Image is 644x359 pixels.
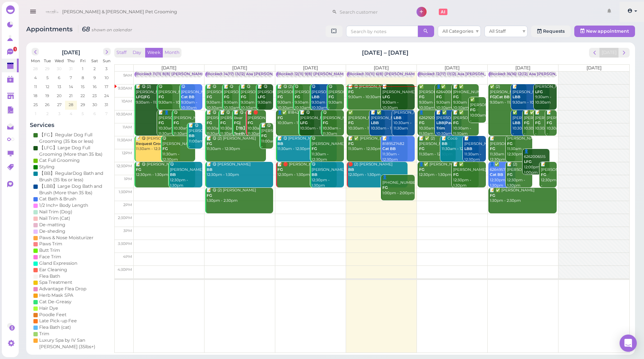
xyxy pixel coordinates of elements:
b: LBB [464,146,472,151]
button: prev [589,48,600,58]
span: 12 [45,83,50,90]
span: [DATE] [303,65,318,71]
span: 4pm [123,254,132,259]
div: 📝 (2) [PERSON_NAME] 12:30pm - 1:30pm [507,162,533,188]
b: FG [207,121,212,125]
div: 📝 [PERSON_NAME] 9:30am - 10:30am [382,84,415,110]
div: 📝 😋 [PERSON_NAME] 11:30am - 12:30pm [277,136,337,152]
span: 3 [105,65,109,72]
span: [DATE] [161,65,176,71]
div: 😋 [PERSON_NAME] 9:30am - 10:30am [311,84,337,110]
div: 1/2 Inch+ Body Length [39,202,88,209]
div: 📝 [PERSON_NAME] 10:30am - 11:30am [546,110,557,142]
b: FG [348,90,354,94]
input: Search by notes [346,26,418,37]
b: FG [470,108,475,112]
b: FG [277,167,283,172]
button: Week [145,48,163,58]
b: FG [547,121,552,125]
div: Gland Expression [39,260,77,267]
div: Ear Cleaning [39,267,67,273]
div: 📝 😋 [PERSON_NAME] 9:30am - 10:30am [206,84,232,110]
b: FG [241,95,246,99]
b: FG [224,95,229,99]
div: 📝 😋 [PERSON_NAME] 9:30am - 10:30am [224,84,249,110]
b: FG [436,95,442,99]
i: 68 [78,25,132,33]
span: 3 [57,110,61,117]
div: Cat Bath & Brush [39,196,76,202]
div: Herb Mask SPA [39,292,73,299]
div: 🛑 (2) [PERSON_NAME] 12:30pm - 1:30pm [348,162,408,178]
div: Trim [39,331,49,337]
span: New appointment [586,28,629,34]
div: [PERSON_NAME] 9:30am - 10:30am [535,84,556,105]
div: 📝 😋 [PERSON_NAME] 9:30am - 10:30am [257,84,273,116]
div: Blocked: 14(17) 13(12) Asa [PERSON_NAME] [PERSON_NAME] • Appointment [206,72,352,77]
span: 9:30am [118,86,132,91]
span: 15 [80,83,86,90]
b: BB [348,167,354,172]
h2: [DATE] – [DATE] [362,49,409,57]
span: Wed [55,58,64,63]
b: LBB [312,95,319,99]
div: 📝 😋 [PERSON_NAME] 12:30pm - 1:30pm [135,162,195,178]
span: 18 [33,92,38,99]
div: 📝 😋 [PERSON_NAME] 11:30am - 12:30pm [135,136,180,152]
div: 📝 [PERSON_NAME] 11:30am - 12:30pm [489,136,515,162]
b: FG [348,141,354,146]
div: 📝 ✅ (2) [PERSON_NAME] 11:30am - 12:30pm [419,136,456,157]
span: 21 [69,92,74,99]
b: Request Groomer|FG [136,141,177,146]
div: De-sheding [39,228,65,235]
b: LBB|Paws Trim [436,121,456,131]
span: 3:30pm [118,241,132,246]
span: 30 [92,101,98,108]
div: Late Pick-up Fee [39,318,77,324]
span: [PERSON_NAME] & [PERSON_NAME] Pet Grooming [62,2,177,22]
div: [PERSON_NAME] 11:30am - 12:30pm [507,136,533,157]
button: New appointment [574,26,635,37]
div: Advantage Flea Drop [39,286,86,292]
b: Cat BB [382,146,396,151]
b: LFG [382,95,390,99]
span: 5 [81,110,85,117]
div: Blocked: 11(11) 8(8) [PERSON_NAME] • Appointment [135,72,234,77]
b: FG [490,193,495,198]
span: 6 [93,110,97,117]
b: FG [207,193,212,198]
span: 8 [81,74,85,81]
b: Cat BB [181,95,194,99]
span: 1 [82,65,84,72]
div: 📝 👤8189527482 11:30am - 12:30pm [382,136,415,162]
b: LBB [394,115,401,120]
div: 📝 ✅ [PERSON_NAME] 10:30am - 11:30am [453,110,479,136]
div: Blocked: 12(11) 9(8) [PERSON_NAME] • Appointment [277,72,376,77]
b: FG [348,121,354,125]
span: 26 [45,101,51,108]
div: Flea Bath (cat) [39,324,71,331]
div: 👤6262920808 10:30am - 11:30am [419,110,445,136]
h2: [DATE] [62,48,80,56]
span: 14 [68,83,74,90]
span: 10 [104,74,109,81]
div: 😋 [PERSON_NAME] 12:30pm - 1:30pm [311,162,344,188]
div: 📝 😋 [PERSON_NAME] 9:30am - 10:30am [348,84,408,100]
span: Mon [31,58,40,63]
div: 😋 [PERSON_NAME] 9:30am - 10:30am [181,84,202,110]
div: [PERSON_NAME] 10:30am - 11:30am [393,110,415,131]
div: 📝 😋 (2) [PERSON_NAME] 1:30pm - 2:30pm [206,188,273,204]
div: 📝 🛑 [PERSON_NAME] 12:30pm - 1:30pm [277,162,337,178]
b: FG [162,146,168,151]
b: FG [419,146,424,151]
span: 2 [46,110,49,117]
div: 👤[PHONE_NUMBER] 1:00pm - 2:00pm [382,175,415,196]
div: 📝 😋 [PERSON_NAME] 12:30pm - 1:30pm [206,162,273,178]
div: 📝 😋 [PERSON_NAME] 9:30am - 10:30am [240,84,266,110]
a: Requests [531,26,571,37]
div: 📝 ✅ [PERSON_NAME] 1:30pm - 2:30pm [489,188,556,204]
div: 📝 🛑 [PERSON_NAME] 10:30am - 11:30am [247,110,266,136]
span: All Categories [442,28,473,34]
div: 【LFG】Large Dog Full Grooming (More than 35 lbs) [39,145,109,158]
span: 1pm [124,177,132,181]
